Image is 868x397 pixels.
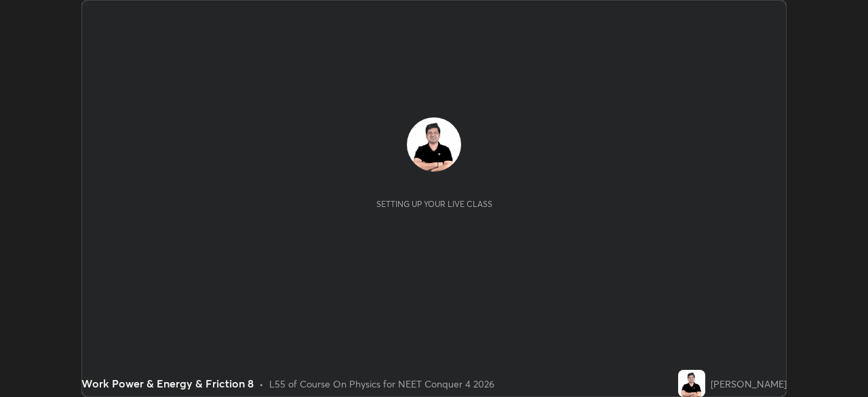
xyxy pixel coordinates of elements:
img: 7ad8e9556d334b399f8606cf9d83f348.jpg [678,370,705,397]
div: Work Power & Energy & Friction 8 [81,375,254,392]
div: [PERSON_NAME] [711,377,787,391]
div: L55 of Course On Physics for NEET Conquer 4 2026 [269,377,494,391]
div: • [259,377,264,391]
img: 7ad8e9556d334b399f8606cf9d83f348.jpg [407,117,461,172]
div: Setting up your live class [376,199,492,209]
